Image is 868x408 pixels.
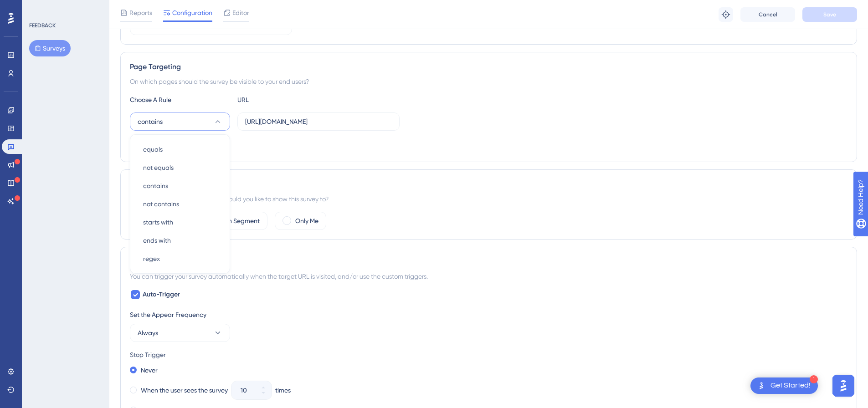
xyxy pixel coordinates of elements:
[130,179,847,190] div: Audience Segmentation
[136,177,224,195] button: contains
[210,215,260,226] label: Custom Segment
[295,215,318,226] label: Only Me
[245,117,392,127] input: yourwebsite.com/path
[130,76,847,87] div: On which pages should the survey be visible to your end users?
[232,7,249,18] span: Editor
[756,380,767,391] img: launcher-image-alternative-text
[130,271,847,282] div: You can trigger your survey automatically when the target URL is visited, and/or use the custom t...
[129,7,152,18] span: Reports
[810,375,818,383] div: 1
[770,381,811,391] div: Get Started!
[136,140,224,158] button: equals
[237,94,338,105] div: URL
[143,180,168,191] span: contains
[130,256,847,267] div: Trigger
[143,199,179,209] span: not contains
[830,372,857,399] iframe: UserGuiding AI Assistant Launcher
[136,213,224,231] button: starts with
[143,253,160,264] span: regex
[172,7,212,18] span: Configuration
[275,385,291,396] div: times
[750,377,818,394] div: Open Get Started! checklist, remaining modules: 1
[130,194,847,204] div: Which segment of the audience would you like to show this survey to?
[21,2,57,13] span: Need Help?
[130,309,847,320] div: Set the Appear Frequency
[136,231,224,250] button: ends with
[141,385,228,396] label: When the user sees the survey
[143,235,171,246] span: ends with
[802,7,857,22] button: Save
[136,195,224,213] button: not contains
[130,94,230,105] div: Choose A Rule
[29,22,56,29] div: FEEDBACK
[29,40,71,56] button: Surveys
[759,11,777,18] span: Cancel
[130,112,230,131] button: contains
[130,61,847,72] div: Page Targeting
[143,144,163,155] span: equals
[138,116,163,127] span: contains
[141,365,158,376] label: Never
[138,327,158,338] span: Always
[823,11,836,18] span: Save
[740,7,795,22] button: Cancel
[130,324,230,342] button: Always
[143,289,180,300] span: Auto-Trigger
[136,158,224,177] button: not equals
[130,349,847,360] div: Stop Trigger
[143,217,173,228] span: starts with
[143,162,174,173] span: not equals
[136,250,224,268] button: regex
